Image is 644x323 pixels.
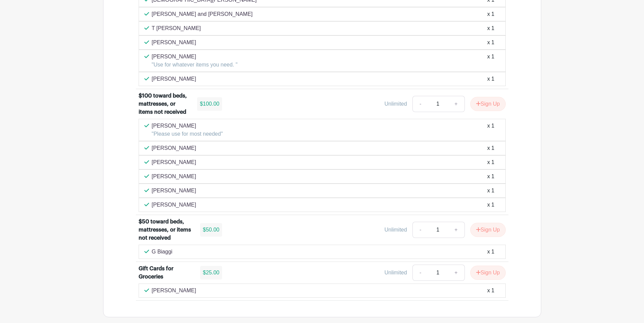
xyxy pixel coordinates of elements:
[384,226,407,234] div: Unlimited
[200,266,222,279] div: $25.00
[487,287,494,295] div: x 1
[152,122,223,130] p: [PERSON_NAME]
[487,38,494,47] div: x 1
[412,96,428,112] a: -
[152,172,196,181] p: [PERSON_NAME]
[152,130,223,138] p: "Please use for most needed"
[384,269,407,277] div: Unlimited
[152,248,172,256] p: G Biaggi
[470,266,506,280] button: Sign Up
[152,10,253,18] p: [PERSON_NAME] and [PERSON_NAME]
[152,158,196,166] p: [PERSON_NAME]
[139,92,189,116] div: $100 toward beds, mattresses, or items not received
[487,248,494,256] div: x 1
[448,222,464,238] a: +
[152,144,196,152] p: [PERSON_NAME]
[152,24,201,32] p: T [PERSON_NAME]
[487,10,494,18] div: x 1
[487,24,494,32] div: x 1
[412,222,428,238] a: -
[487,122,494,138] div: x 1
[487,53,494,69] div: x 1
[139,265,192,281] div: Gift Cards for Groceries
[152,201,196,209] p: [PERSON_NAME]
[487,187,494,195] div: x 1
[487,201,494,209] div: x 1
[152,187,196,195] p: [PERSON_NAME]
[152,53,238,61] p: [PERSON_NAME]
[487,158,494,166] div: x 1
[152,38,196,47] p: [PERSON_NAME]
[139,218,192,242] div: $50 toward beds, mattresses, or items not received
[448,265,464,281] a: +
[200,223,222,237] div: $50.00
[487,172,494,181] div: x 1
[412,265,428,281] a: -
[152,61,238,69] p: "Use for whatever items you need. "
[152,287,196,295] p: [PERSON_NAME]
[448,96,464,112] a: +
[470,223,506,237] button: Sign Up
[487,75,494,83] div: x 1
[470,97,506,111] button: Sign Up
[152,75,196,83] p: [PERSON_NAME]
[197,97,222,111] div: $100.00
[487,144,494,152] div: x 1
[384,100,407,108] div: Unlimited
